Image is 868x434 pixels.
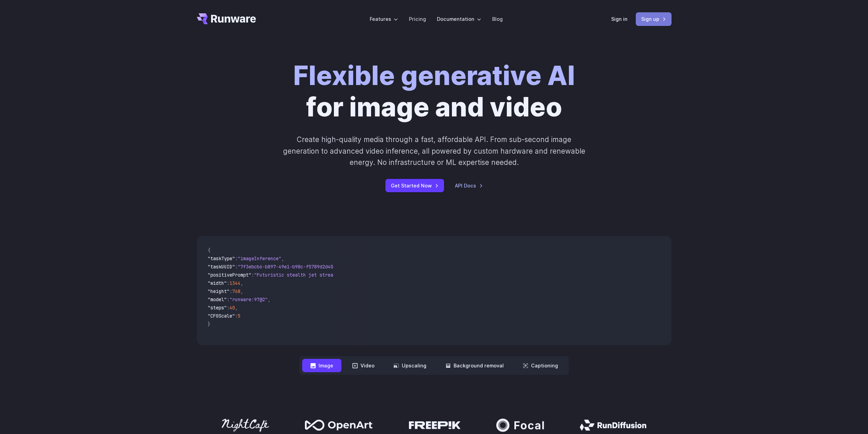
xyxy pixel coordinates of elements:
[281,255,284,262] span: ,
[344,359,383,372] button: Video
[208,288,230,294] span: "height"
[240,280,243,286] span: ,
[238,264,341,270] span: "7f3ebcb6-b897-49e1-b98c-f5789d2d40d7"
[515,359,566,372] button: Captioning
[611,15,628,23] a: Sign in
[455,182,483,190] a: API Docs
[227,296,230,303] span: :
[268,296,270,303] span: ,
[230,288,232,294] span: :
[302,359,341,372] button: Image
[437,15,481,23] label: Documentation
[230,305,235,311] span: 40
[208,305,227,311] span: "steps"
[235,313,238,319] span: :
[437,359,512,372] button: Background removal
[492,15,503,23] a: Blog
[235,305,238,311] span: ,
[208,255,235,262] span: "taskType"
[240,288,243,294] span: ,
[282,134,586,168] p: Create high-quality media through a fast, affordable API. From sub-second image generation to adv...
[208,321,210,327] span: }
[636,12,672,26] a: Sign up
[208,296,227,303] span: "model"
[235,264,238,270] span: :
[232,288,240,294] span: 768
[293,60,575,123] h1: for image and video
[230,296,268,303] span: "runware:97@2"
[251,272,254,278] span: :
[385,179,444,192] a: Get Started Now
[370,15,398,23] label: Features
[238,255,281,262] span: "imageInference"
[230,280,240,286] span: 1344
[254,272,502,278] span: "Futuristic stealth jet streaking through a neon-lit cityscape with glowing purple exhaust"
[227,305,230,311] span: :
[208,272,251,278] span: "positivePrompt"
[293,60,575,92] strong: Flexible generative AI
[238,313,240,319] span: 5
[208,247,210,253] span: {
[227,280,230,286] span: :
[197,13,256,24] a: Go to /
[208,280,227,286] span: "width"
[235,255,238,262] span: :
[208,264,235,270] span: "taskUUID"
[385,359,435,372] button: Upscaling
[409,15,426,23] a: Pricing
[208,313,235,319] span: "CFGScale"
